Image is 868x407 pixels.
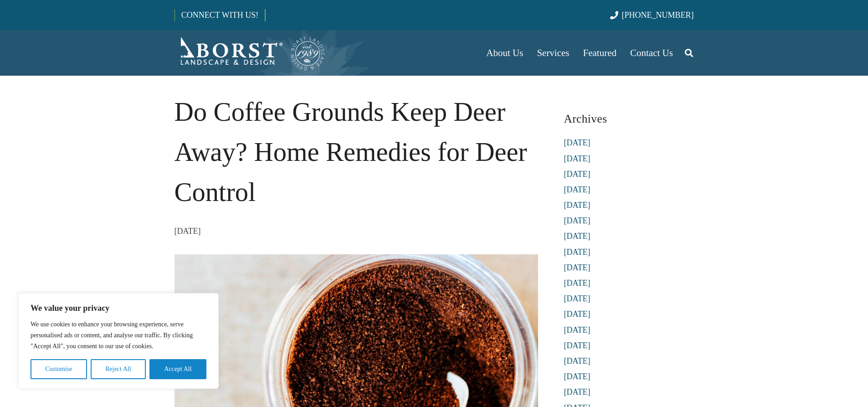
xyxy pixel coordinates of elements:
[91,359,146,379] button: Reject All
[564,341,591,350] a: [DATE]
[623,30,680,76] a: Contact Us
[564,356,591,366] a: [DATE]
[564,154,591,163] a: [DATE]
[564,294,591,303] a: [DATE]
[18,293,219,389] div: We value your privacy
[564,278,591,288] a: [DATE]
[479,30,530,76] a: About Us
[175,4,265,26] a: CONNECT WITH US!
[31,319,206,352] p: We use cookies to enhance your browsing experience, serve personalised ads or content, and analys...
[622,10,694,20] span: [PHONE_NUMBER]
[564,387,591,397] a: [DATE]
[610,10,693,20] a: [PHONE_NUMBER]
[175,224,201,238] time: 4 February 2022 at 22:57:24 America/New_York
[564,185,591,194] a: [DATE]
[564,263,591,272] a: [DATE]
[576,30,623,76] a: Featured
[530,30,576,76] a: Services
[564,170,591,179] a: [DATE]
[564,108,694,129] h3: Archives
[630,47,673,58] span: Contact Us
[175,35,326,71] a: Borst-Logo
[564,247,591,257] a: [DATE]
[583,47,616,58] span: Featured
[486,47,523,58] span: About Us
[564,372,591,381] a: [DATE]
[564,138,591,147] a: [DATE]
[31,303,206,314] p: We value your privacy
[680,41,698,64] a: Search
[564,325,591,335] a: [DATE]
[564,232,591,241] a: [DATE]
[175,92,538,212] h1: Do Coffee Grounds Keep Deer Away? Home Remedies for Deer Control
[31,359,87,379] button: Customise
[564,216,591,225] a: [DATE]
[537,47,569,58] span: Services
[149,359,206,379] button: Accept All
[564,201,591,210] a: [DATE]
[564,309,591,319] a: [DATE]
